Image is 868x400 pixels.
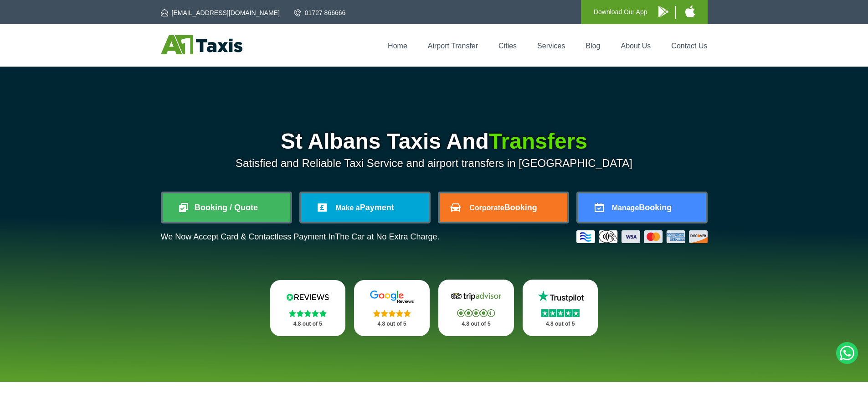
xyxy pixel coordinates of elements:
[294,8,346,17] a: 01727 866666
[301,193,429,222] a: Make aPayment
[469,204,504,212] span: Corporate
[576,230,708,243] img: Credit And Debit Cards
[161,232,440,242] p: We Now Accept Card & Contactless Payment In
[448,318,504,330] p: 4.8 out of 5
[289,310,327,317] img: Stars
[489,129,587,153] span: Transfers
[523,280,598,336] a: Trustpilot Stars 4.8 out of 5
[373,310,411,317] img: Stars
[685,5,695,17] img: A1 Taxis iPhone App
[541,309,580,317] img: Stars
[365,290,419,304] img: Google
[270,280,346,336] a: Reviews.io Stars 4.8 out of 5
[578,193,706,222] a: ManageBooking
[621,42,651,50] a: About Us
[533,318,588,330] p: 4.8 out of 5
[354,280,430,336] a: Google Stars 4.8 out of 5
[335,204,360,212] span: Make a
[161,157,708,170] p: Satisfied and Reliable Taxi Service and airport transfers in [GEOGRAPHIC_DATA]
[671,42,707,50] a: Contact Us
[335,232,439,241] span: The Car at No Extra Charge.
[594,6,647,18] p: Download Our App
[498,42,517,50] a: Cities
[161,8,280,17] a: [EMAIL_ADDRESS][DOMAIN_NAME]
[280,290,335,304] img: Reviews.io
[388,42,407,50] a: Home
[533,290,588,303] img: Trustpilot
[658,6,668,17] img: A1 Taxis Android App
[537,42,565,50] a: Services
[428,42,478,50] a: Airport Transfer
[449,290,503,303] img: Tripadvisor
[364,318,420,330] p: 4.8 out of 5
[440,193,567,222] a: CorporateBooking
[163,193,290,222] a: Booking / Quote
[586,42,600,50] a: Blog
[612,204,639,212] span: Manage
[280,318,336,330] p: 4.8 out of 5
[457,309,495,317] img: Stars
[161,130,708,152] h1: St Albans Taxis And
[438,280,514,336] a: Tripadvisor Stars 4.8 out of 5
[161,35,242,54] img: A1 Taxis St Albans LTD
